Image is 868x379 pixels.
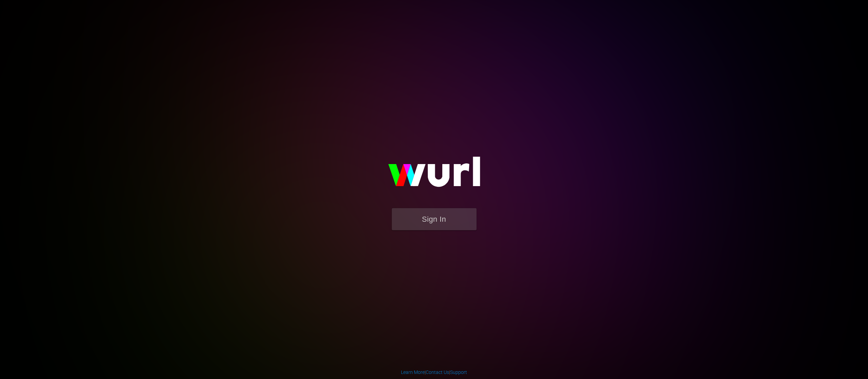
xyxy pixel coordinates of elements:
div: | | [401,369,467,376]
img: wurl-logo-on-black-223613ac3d8ba8fe6dc639794a292ebdb59501304c7dfd60c99c58986ef67473.svg [366,142,502,208]
a: Learn More [401,370,425,375]
a: Contact Us [426,370,449,375]
button: Sign In [392,208,477,230]
a: Support [450,370,467,375]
